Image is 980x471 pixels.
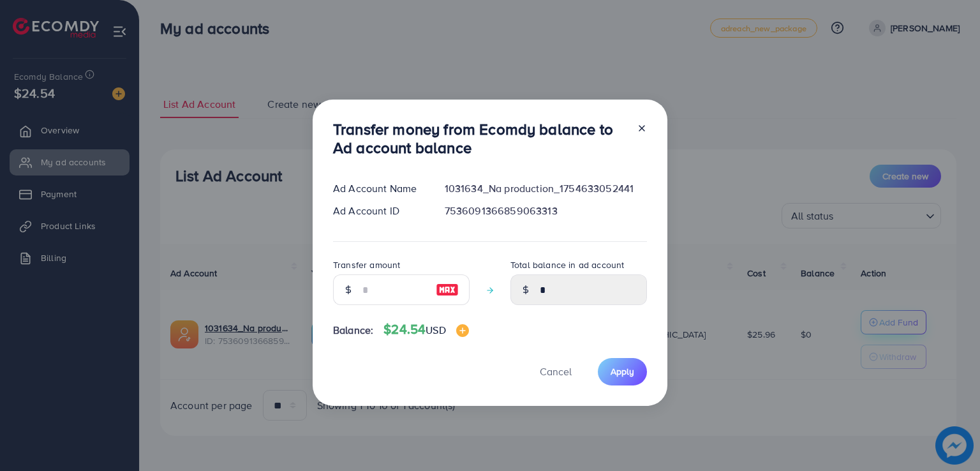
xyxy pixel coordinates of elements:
span: USD [426,323,445,337]
span: Cancel [540,364,572,378]
label: Total balance in ad account [510,258,624,271]
label: Transfer amount [333,258,400,271]
h3: Transfer money from Ecomdy balance to Ad account balance [333,120,627,157]
button: Cancel [524,358,588,385]
span: Balance: [333,323,373,338]
div: Ad Account ID [323,204,434,218]
h4: $24.54 [383,322,468,338]
img: image [436,282,459,297]
div: 1031634_Na production_1754633052441 [434,181,657,196]
div: 7536091366859063313 [434,204,657,218]
img: image [456,324,469,337]
button: Apply [598,358,647,385]
span: Apply [611,365,634,378]
div: Ad Account Name [323,181,434,196]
